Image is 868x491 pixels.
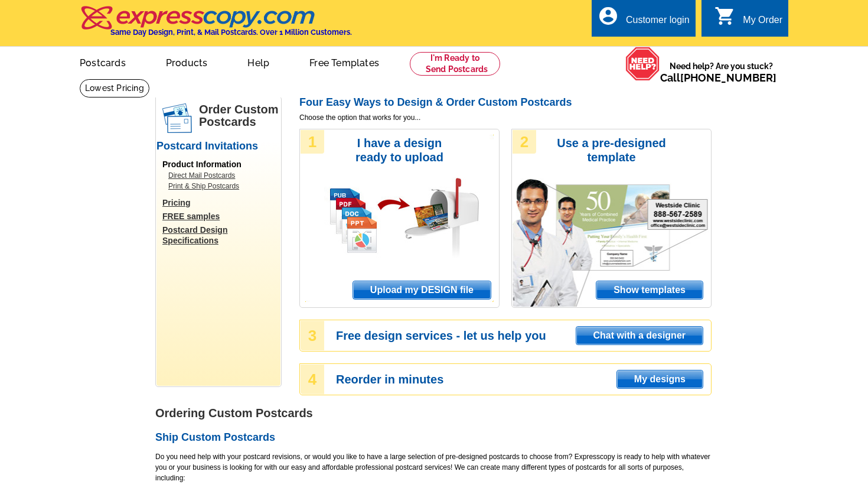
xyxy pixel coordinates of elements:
[162,211,280,222] a: FREE samples
[353,281,491,299] span: Upload my DESIGN file
[743,15,782,31] div: My Order
[162,103,192,133] img: postcards.png
[576,327,703,344] span: Chat with a designer
[301,365,324,394] div: 4
[156,140,280,153] h2: Postcard Invitations
[229,48,288,76] a: Help
[301,321,324,350] div: 3
[162,197,280,208] a: Pricing
[299,112,712,123] span: Choose the option that works for you...
[162,225,280,246] a: Postcard Design Specifications
[299,96,712,109] h2: Four Easy Ways to Design & Order Custom Postcards
[660,71,776,84] span: Call
[339,136,460,164] h3: I have a design ready to upload
[110,28,352,37] h4: Same Day Design, Print, & Mail Postcards. Over 1 Million Customers.
[680,71,776,84] a: [PHONE_NUMBER]
[199,103,280,128] h1: Order Custom Postcards
[155,431,712,444] h2: Ship Custom Postcards
[147,48,227,76] a: Products
[596,281,703,300] a: Show templates
[625,47,660,81] img: help
[616,370,703,389] a: My designs
[596,281,703,299] span: Show templates
[61,48,145,76] a: Postcards
[301,130,324,154] div: 1
[168,181,275,191] a: Print & Ship Postcards
[598,5,619,27] i: account_circle
[353,281,491,300] a: Upload my DESIGN file
[626,15,690,31] div: Customer login
[162,160,242,169] span: Product Information
[80,14,352,37] a: Same Day Design, Print, & Mail Postcards. Over 1 Million Customers.
[291,48,398,76] a: Free Templates
[660,60,782,84] span: Need help? Are you stuck?
[714,5,736,27] i: shopping_cart
[617,370,703,388] span: My designs
[155,407,313,420] strong: Ordering Custom Postcards
[168,170,275,181] a: Direct Mail Postcards
[551,136,672,164] h3: Use a pre-designed template
[336,374,710,385] h3: Reorder in minutes
[598,13,690,28] a: account_circle Customer login
[576,326,703,345] a: Chat with a designer
[714,13,782,28] a: shopping_cart My Order
[336,330,710,341] h3: Free design services - let us help you
[155,451,712,483] p: Do you need help with your postcard revisions, or would you like to have a large selection of pre...
[513,130,536,154] div: 2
